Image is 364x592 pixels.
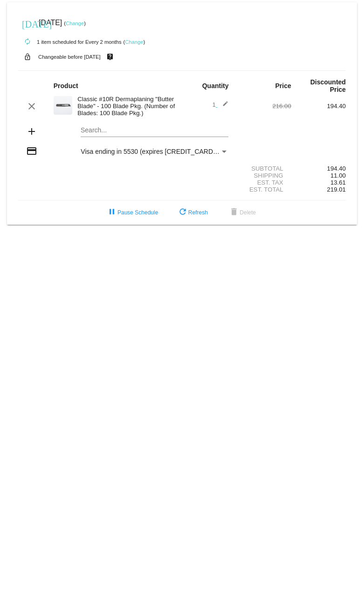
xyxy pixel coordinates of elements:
strong: Quantity [202,82,229,89]
mat-icon: edit [217,101,228,112]
strong: Product [54,82,78,89]
small: ( ) [64,21,86,26]
mat-icon: live_help [104,51,116,63]
input: Search... [81,127,228,134]
span: Visa ending in 5530 (expires [CREDIT_CARD_DATA]) [81,148,237,155]
div: Classic #10R Dermaplaning "Butter Blade" - 100 Blade Pkg. (Number of Blades: 100 Blade Pkg.) [73,96,182,117]
mat-icon: lock_open [22,51,33,63]
mat-icon: add [26,126,37,137]
div: Subtotal [237,165,291,172]
button: Delete [221,204,263,221]
span: Refresh [177,209,208,216]
a: Change [125,39,143,45]
mat-icon: refresh [177,207,188,218]
button: Pause Schedule [99,204,165,221]
div: 194.40 [291,103,346,110]
mat-icon: pause [106,207,117,218]
a: Change [66,21,84,26]
small: 1 item scheduled for Every 2 months [18,39,122,45]
span: 1 [212,101,228,108]
mat-icon: delete [228,207,240,218]
strong: Discounted Price [310,78,346,93]
mat-icon: autorenew [22,36,33,48]
mat-icon: credit_card [26,145,37,157]
button: Refresh [170,204,215,221]
span: 13.61 [330,179,346,186]
span: Pause Schedule [106,209,158,216]
div: Shipping [237,172,291,179]
mat-icon: [DATE] [22,18,33,29]
span: Delete [228,209,256,216]
div: Est. Total [237,186,291,193]
mat-select: Payment Method [81,148,228,155]
div: Est. Tax [237,179,291,186]
strong: Price [275,82,291,89]
mat-icon: clear [26,101,37,112]
small: ( ) [124,39,145,45]
div: 216.00 [237,103,291,110]
span: 11.00 [330,172,346,179]
span: 219.01 [327,186,346,193]
img: 58.png [54,96,72,115]
small: Changeable before [DATE] [38,54,101,60]
div: 194.40 [291,165,346,172]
